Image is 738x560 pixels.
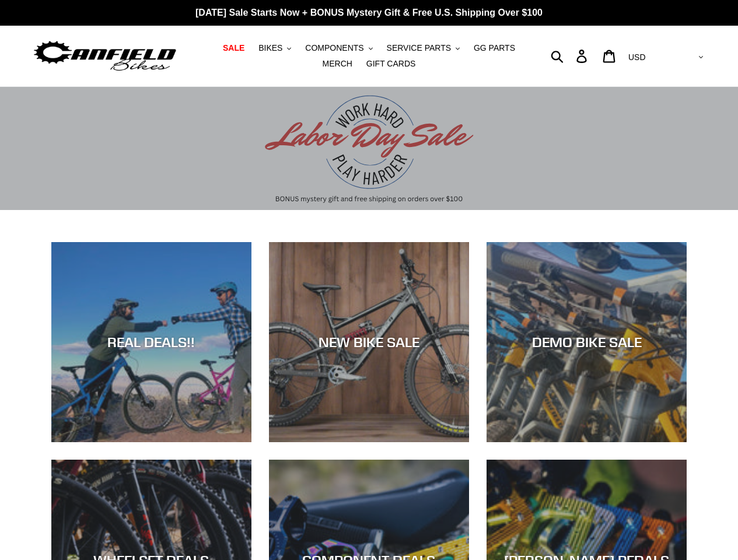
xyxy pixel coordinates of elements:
[305,43,363,53] span: COMPONENTS
[366,59,416,69] span: GIFT CARDS
[258,43,282,53] span: BIKES
[253,40,297,56] button: BIKES
[487,242,687,442] a: DEMO BIKE SALE
[317,56,358,72] a: MERCH
[269,334,469,351] div: NEW BIKE SALE
[381,40,466,56] button: SERVICE PARTS
[387,43,451,53] span: SERVICE PARTS
[487,334,687,351] div: DEMO BIKE SALE
[32,38,178,75] img: Canfield Bikes
[474,43,515,53] span: GG PARTS
[468,40,521,56] a: GG PARTS
[223,43,244,53] span: SALE
[51,242,251,442] a: REAL DEALS!!
[51,334,251,351] div: REAL DEALS!!
[299,40,378,56] button: COMPONENTS
[217,40,250,56] a: SALE
[361,56,422,72] a: GIFT CARDS
[323,59,352,69] span: MERCH
[269,242,469,442] a: NEW BIKE SALE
